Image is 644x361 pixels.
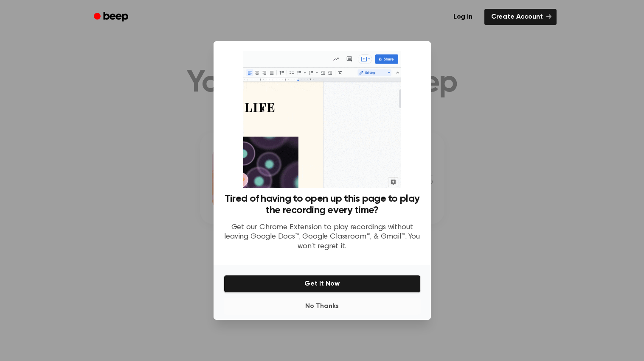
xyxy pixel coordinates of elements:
[224,298,421,315] button: No Thanks
[447,9,479,25] a: Log in
[224,223,421,252] p: Get our Chrome Extension to play recordings without leaving Google Docs™, Google Classroom™, & Gm...
[88,9,136,25] a: Beep
[243,51,401,188] img: Beep extension in action
[224,193,421,216] h3: Tired of having to open up this page to play the recording every time?
[224,275,421,293] button: Get It Now
[484,9,557,25] a: Create Account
